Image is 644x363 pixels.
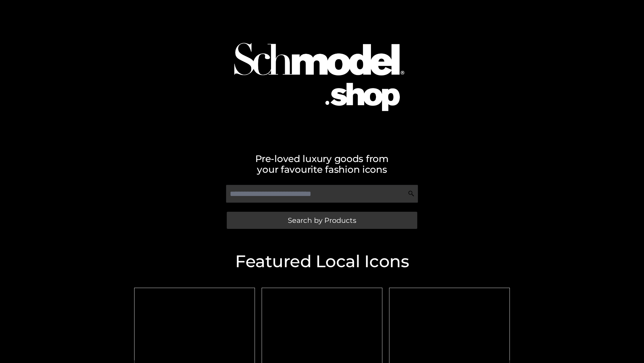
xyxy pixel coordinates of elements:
img: Search Icon [408,190,415,197]
h2: Pre-loved luxury goods from your favourite fashion icons [131,153,513,175]
a: Search by Products [227,212,417,229]
h2: Featured Local Icons​ [131,253,513,270]
span: Search by Products [288,217,356,224]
